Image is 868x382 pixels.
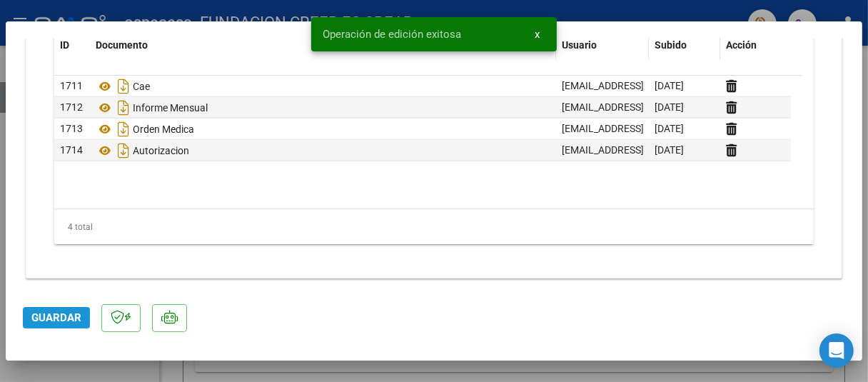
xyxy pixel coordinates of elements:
[60,39,69,51] span: ID
[323,27,461,41] span: Operación de edición exitosa
[60,101,83,113] span: 1712
[96,39,148,51] span: Documento
[60,80,83,91] span: 1711
[655,123,684,134] span: [DATE]
[96,145,189,156] span: Autorizacion
[655,39,687,51] span: Subido
[562,39,597,51] span: Usuario
[649,30,720,61] datatable-header-cell: Subido
[562,144,863,156] span: [EMAIL_ADDRESS][DOMAIN_NAME] - FUNDACIÓN CREER ES CREAR
[562,101,863,113] span: [EMAIL_ADDRESS][DOMAIN_NAME] - FUNDACIÓN CREER ES CREAR
[655,80,684,91] span: [DATE]
[96,102,208,114] span: Informe Mensual
[819,333,854,368] div: Open Intercom Messenger
[60,144,83,156] span: 1714
[90,30,556,61] datatable-header-cell: Documento
[60,123,83,134] span: 1713
[523,21,551,47] button: x
[114,118,133,141] i: Descargar documento
[655,144,684,156] span: [DATE]
[562,123,863,134] span: [EMAIL_ADDRESS][DOMAIN_NAME] - FUNDACIÓN CREER ES CREAR
[54,209,814,245] div: 4 total
[96,81,150,92] span: Cae
[720,30,792,61] datatable-header-cell: Acción
[114,75,133,98] i: Descargar documento
[556,30,649,61] datatable-header-cell: Usuario
[23,307,90,328] button: Guardar
[535,28,540,41] span: x
[726,39,757,51] span: Acción
[114,139,133,162] i: Descargar documento
[562,80,863,91] span: [EMAIL_ADDRESS][DOMAIN_NAME] - FUNDACIÓN CREER ES CREAR
[655,101,684,113] span: [DATE]
[114,96,133,119] i: Descargar documento
[54,30,90,61] datatable-header-cell: ID
[31,311,81,324] span: Guardar
[96,124,194,135] span: Orden Medica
